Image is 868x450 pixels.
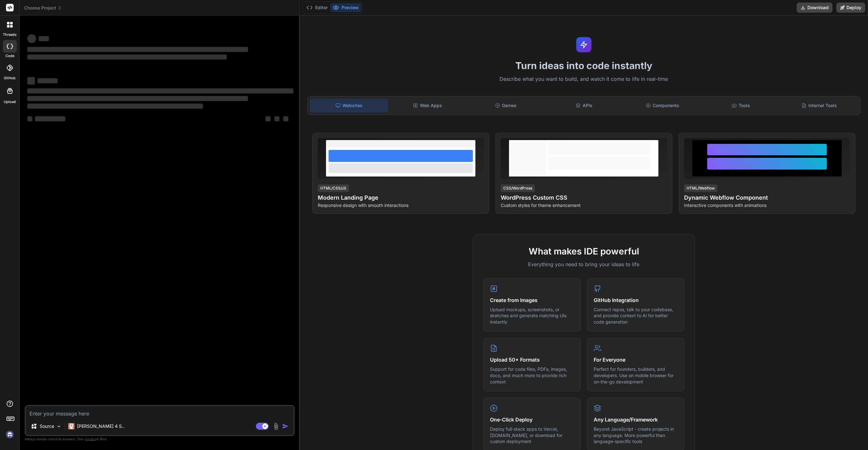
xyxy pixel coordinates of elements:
[68,423,75,429] img: Claude 4 Sonnet
[318,202,484,209] p: Responsive design with smooth interactions
[624,99,701,112] div: Components
[490,296,574,304] h4: Create from Images
[389,99,466,112] div: Web Apps
[594,306,678,325] p: Connect repos, talk to your codebase, and provide context to AI for better code generation
[27,34,36,43] span: ‌
[594,366,678,385] p: Perfect for founders, builders, and developers. Use on mobile browser for on-the-go development
[77,423,124,429] p: [PERSON_NAME] 4 S..
[272,423,280,430] img: attachment
[594,356,678,363] h4: For Everyone
[684,202,850,209] p: Interactive components with animations
[265,116,271,121] span: ‌
[594,296,678,304] h4: GitHub Integration
[27,96,248,101] span: ‌
[283,116,288,121] span: ‌
[318,193,484,202] h4: Modern Landing Page
[27,47,248,52] span: ‌
[490,416,574,423] h4: One-Click Deploy
[27,116,32,121] span: ‌
[501,202,667,209] p: Custom styles for theme enhancement
[3,32,16,37] label: threads
[27,104,203,109] span: ‌
[274,116,279,121] span: ‌
[490,426,574,445] p: Deploy full-stack apps to Vercel, [DOMAIN_NAME], or download for custom deployment
[27,77,35,85] span: ‌
[27,88,293,93] span: ‌
[85,437,96,441] span: privacy
[40,423,54,429] p: Source
[483,260,684,268] p: Everything you need to bring your ideas to life
[780,99,858,112] div: Internal Tools
[702,99,779,112] div: Tools
[490,306,574,325] p: Upload mockups, screenshots, or sketches and generate matching UIs instantly
[56,424,62,429] img: Pick Models
[594,416,678,423] h4: Any Language/Framework
[5,53,14,59] label: code
[545,99,623,112] div: APIs
[24,5,62,11] span: Choose Project
[501,193,667,202] h4: WordPress Custom CSS
[282,423,289,429] img: icon
[303,60,864,71] h1: Turn ideas into code instantly
[490,366,574,385] p: Support for code files, PDFs, images, docs, and much more to provide rich context
[330,3,361,12] button: Preview
[37,78,58,83] span: ‌
[310,99,388,112] div: Websites
[25,436,295,442] p: Always double-check its answers. Your in Bind
[501,184,535,192] div: CSS/WordPress
[4,75,16,81] label: GitHub
[467,99,545,112] div: Games
[4,99,16,105] label: Upload
[318,184,349,192] div: HTML/CSS/JS
[684,193,850,202] h4: Dynamic Webflow Component
[4,429,15,440] img: signin
[836,3,865,13] button: Deploy
[490,356,574,363] h4: Upload 50+ Formats
[594,426,678,445] p: Beyond JavaScript - create projects in any language. More powerful than language-specific tools
[39,36,49,41] span: ‌
[684,184,717,192] div: HTML/Webflow
[27,55,227,60] span: ‌
[35,116,65,121] span: ‌
[483,245,684,258] h2: What makes IDE powerful
[797,3,832,13] button: Download
[304,3,330,12] button: Editor
[303,75,864,83] p: Describe what you want to build, and watch it come to life in real-time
